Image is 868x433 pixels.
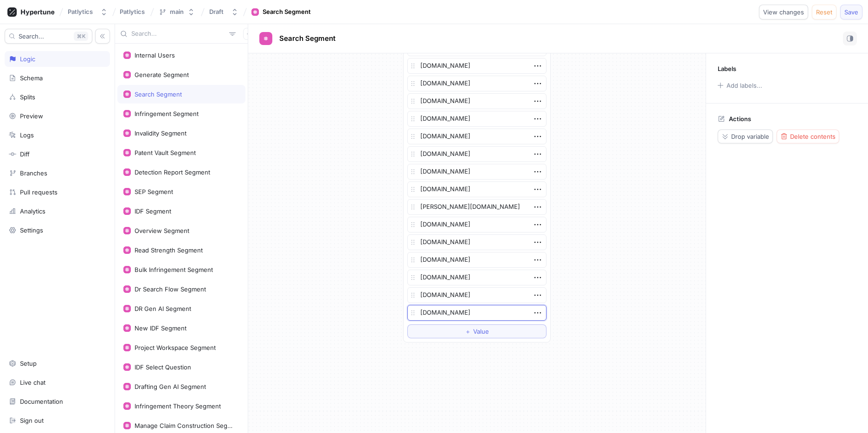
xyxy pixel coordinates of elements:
[135,402,221,410] div: Infringement Theory Segment
[407,129,547,144] textarea: [DOMAIN_NAME]
[20,150,30,158] div: Diff
[759,5,808,19] button: View changes
[20,379,45,386] div: Live chat
[135,52,175,59] div: Internal Users
[763,9,804,15] span: View changes
[731,134,769,139] span: Drop variable
[844,9,858,15] span: Save
[407,58,547,74] textarea: [DOMAIN_NAME]
[473,329,489,334] span: Value
[64,4,111,19] button: Patlytics
[135,363,191,371] div: IDF Select Question
[20,360,37,367] div: Setup
[131,29,225,39] input: Search...
[718,65,736,72] p: Labels
[20,417,44,424] div: Sign out
[407,324,547,338] button: ＋Value
[135,305,191,312] div: DR Gen AI Segment
[20,169,47,177] div: Branches
[5,29,92,44] button: Search...K
[279,35,335,42] span: Search Segment
[20,93,35,101] div: Splits
[20,188,58,196] div: Pull requests
[718,129,773,143] button: Drop variable
[20,74,43,82] div: Schema
[840,5,862,19] button: Save
[155,4,199,19] button: main
[20,226,43,234] div: Settings
[74,32,88,41] div: K
[135,422,236,429] div: Manage Claim Construction Segment
[407,146,547,162] textarea: [DOMAIN_NAME]
[120,8,145,15] span: Patlytics
[407,217,547,233] textarea: [DOMAIN_NAME]
[135,207,171,215] div: IDF Segment
[407,93,547,109] textarea: [DOMAIN_NAME]
[135,227,189,234] div: Overview Segment
[135,71,189,78] div: Generate Segment
[407,252,547,268] textarea: [DOMAIN_NAME]
[727,83,762,89] div: Add labels...
[729,115,751,123] p: Actions
[135,324,186,332] div: New IDF Segment
[135,110,199,117] div: Infringement Segment
[407,181,547,197] textarea: [DOMAIN_NAME]
[209,8,224,16] div: Draft
[407,111,547,127] textarea: [DOMAIN_NAME]
[68,8,93,16] div: Patlytics
[135,383,206,390] div: Drafting Gen AI Segment
[20,207,45,215] div: Analytics
[135,168,210,176] div: Detection Report Segment
[407,164,547,180] textarea: [DOMAIN_NAME]
[206,4,242,19] button: Draft
[135,285,206,293] div: Dr Search Flow Segment
[5,394,110,409] a: Documentation
[20,112,43,120] div: Preview
[135,246,203,254] div: Read Strength Segment
[407,199,547,215] textarea: [PERSON_NAME][DOMAIN_NAME]
[812,5,836,19] button: Reset
[19,33,44,39] span: Search...
[407,234,547,250] textarea: [DOMAIN_NAME]
[407,305,547,321] textarea: [DOMAIN_NAME]
[407,76,547,91] textarea: [DOMAIN_NAME]
[20,398,63,405] div: Documentation
[135,344,216,351] div: Project Workspace Segment
[714,79,765,91] button: Add labels...
[816,9,832,15] span: Reset
[20,131,34,139] div: Logs
[20,55,35,63] div: Logic
[790,134,836,139] span: Delete contents
[407,287,547,303] textarea: [DOMAIN_NAME]
[407,270,547,285] textarea: [DOMAIN_NAME]
[170,8,184,16] div: main
[135,129,186,137] div: Invalidity Segment
[135,90,182,98] div: Search Segment
[465,329,471,334] span: ＋
[135,188,173,195] div: SEP Segment
[777,129,839,143] button: Delete contents
[135,149,196,156] div: Patent Vault Segment
[263,7,311,17] div: Search Segment
[135,266,213,273] div: Bulk Infringement Segment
